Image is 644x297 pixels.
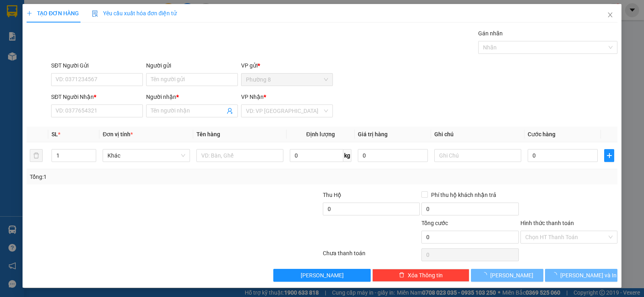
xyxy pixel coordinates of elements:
[431,127,524,142] th: Ghi chú
[471,269,543,282] button: [PERSON_NAME]
[103,131,133,137] span: Đơn vị tính
[551,272,560,278] span: loading
[478,30,503,37] label: Gán nhãn
[428,190,500,199] span: Phí thu hộ khách nhận trả
[241,94,264,100] span: VP Nhận
[421,220,448,226] span: Tổng cước
[322,249,421,263] div: Chưa thanh toán
[306,131,335,137] span: Định lượng
[196,149,283,162] input: VD: Bàn, Ghế
[605,152,614,159] span: plus
[358,131,388,137] span: Giá trị hàng
[545,269,617,282] button: [PERSON_NAME] và In
[30,172,249,181] div: Tổng: 1
[358,149,428,162] input: 0
[490,271,533,280] span: [PERSON_NAME]
[301,271,344,280] span: [PERSON_NAME]
[399,272,405,279] span: delete
[372,269,469,282] button: deleteXóa Thông tin
[481,272,490,278] span: loading
[27,10,32,16] span: plus
[604,149,614,162] button: plus
[520,220,574,226] label: Hình thức thanh toán
[92,10,98,17] img: icon
[607,12,613,18] span: close
[241,61,333,70] div: VP gửi
[528,131,555,137] span: Cước hàng
[227,108,233,114] span: user-add
[196,131,220,137] span: Tên hàng
[30,149,43,162] button: delete
[560,271,617,280] span: [PERSON_NAME] và In
[92,10,177,16] span: Yêu cầu xuất hóa đơn điện tử
[246,74,328,86] span: Phường 8
[107,150,185,162] span: Khác
[273,269,370,282] button: [PERSON_NAME]
[408,271,443,280] span: Xóa Thông tin
[599,4,621,27] button: Close
[27,10,79,16] span: TẠO ĐƠN HÀNG
[51,61,143,70] div: SĐT Người Gửi
[434,149,521,162] input: Ghi Chú
[52,131,58,137] span: SL
[146,61,238,70] div: Người gửi
[146,92,238,101] div: Người nhận
[343,149,351,162] span: kg
[323,192,341,198] span: Thu Hộ
[51,92,143,101] div: SĐT Người Nhận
